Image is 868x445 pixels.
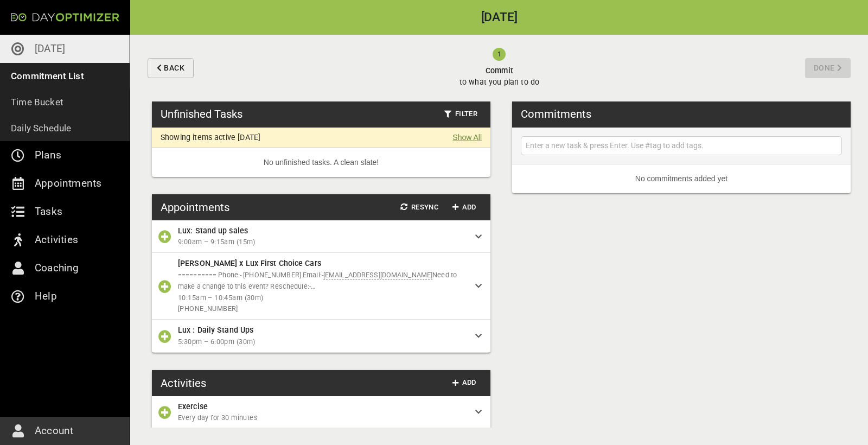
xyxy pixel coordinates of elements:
[35,40,65,58] p: [DATE]
[497,50,501,58] text: 1
[161,106,242,122] h3: Unfinished Tasks
[35,288,57,305] p: Help
[447,199,482,216] button: Add
[451,377,477,389] span: Add
[178,303,467,315] span: [PHONE_NUMBER]
[451,201,477,214] span: Add
[11,120,72,136] p: Daily Schedule
[178,412,467,424] span: Every day for 30 minutes
[521,106,591,122] h3: Commitments
[152,220,490,253] div: Lux: Stand up sales9:00am – 9:15am (15m)
[35,203,62,220] p: Tasks
[178,259,321,268] span: [PERSON_NAME] x Lux First Choice Cars
[35,175,101,192] p: Appointments
[161,375,206,391] h3: Activities
[35,422,73,440] p: Account
[323,271,432,279] a: [EMAIL_ADDRESS][DOMAIN_NAME]
[161,133,214,142] p: Showing items
[452,132,482,143] a: Show All
[396,199,443,216] button: Resync
[152,253,490,320] div: [PERSON_NAME] x Lux First Choice Cars========== Phone:- [PHONE_NUMBER] Email:-[EMAIL_ADDRESS][DOM...
[459,65,539,77] span: Commit
[178,271,457,290] span: Need to make a change to this event? Reschedule:-
[35,231,78,249] p: Activities
[447,374,482,391] button: Add
[444,108,477,120] span: Filter
[152,148,490,177] li: No unfinished tasks. A clean slate!
[11,13,119,22] img: Day Optimizer
[178,226,248,235] span: Lux: Stand up sales
[512,164,851,193] li: No commitments added yet
[178,326,253,334] span: Lux : Daily Stand Ups
[164,61,184,75] span: Back
[178,402,208,411] span: Exercise
[440,106,482,123] button: Filter
[35,147,61,164] p: Plans
[130,11,868,24] h2: [DATE]
[178,293,467,304] span: 10:15am – 10:45am (30m)
[152,396,490,429] div: ExerciseEvery day for 30 minutes
[214,133,260,142] p: active [DATE]
[459,77,539,88] p: to what you plan to do
[400,201,438,214] span: Resync
[161,199,229,215] h3: Appointments
[524,139,839,152] input: Enter a new task & press Enter. Use #tag to add tags.
[178,237,467,248] span: 9:00am – 9:15am (15m)
[178,271,323,279] span: ========== Phone:- [PHONE_NUMBER] Email:-
[148,58,194,78] button: Back
[152,320,490,352] div: Lux : Daily Stand Ups5:30pm – 6:00pm (30m)
[11,94,63,110] p: Time Bucket
[11,68,84,84] p: Commitment List
[35,259,79,277] p: Coaching
[198,35,801,101] button: Committo what you plan to do
[178,336,467,348] span: 5:30pm – 6:00pm (30m)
